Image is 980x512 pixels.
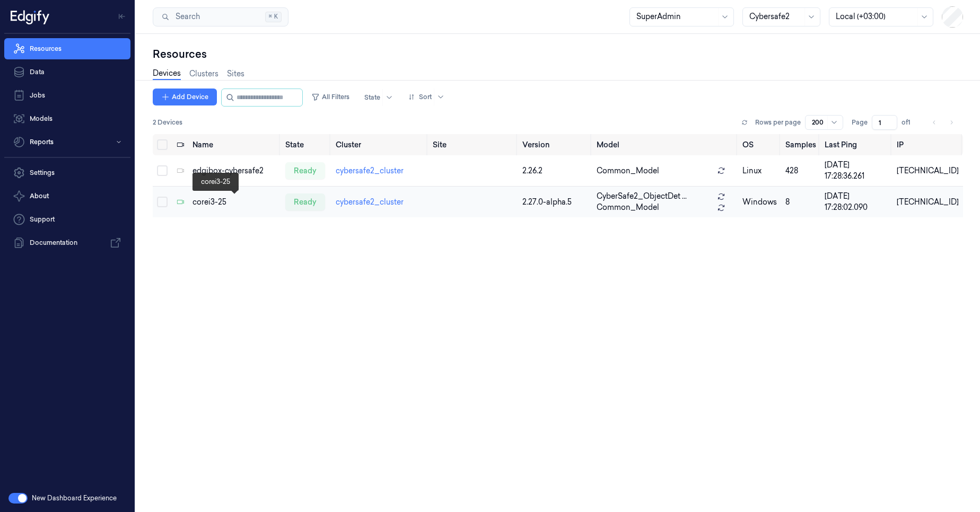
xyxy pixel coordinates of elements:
th: Last Ping [820,134,892,155]
a: Resources [4,38,130,59]
a: Data [4,61,130,83]
div: ready [285,162,325,179]
a: Settings [4,162,130,183]
span: Search [171,11,200,22]
p: windows [742,197,777,208]
th: State [281,134,331,155]
span: of 1 [902,118,918,127]
div: edgibox-cybersafe2 [192,165,277,176]
button: Select row [157,197,168,207]
th: Name [188,134,282,155]
a: cybersafe2_cluster [336,197,404,207]
span: Common_Model [597,202,659,213]
th: Model [592,134,738,155]
a: Devices [153,68,181,80]
th: Cluster [331,134,428,155]
th: Version [518,134,592,155]
th: Site [428,134,518,155]
a: Documentation [4,232,130,253]
div: [DATE] 17:28:02.090 [825,191,888,213]
button: About [4,186,130,207]
a: Clusters [189,68,218,80]
button: All Filters [307,89,354,105]
a: Sites [227,68,244,80]
button: Select all [157,139,168,150]
div: 2.26.2 [522,165,588,176]
button: Toggle Navigation [113,8,130,25]
span: Common_Model [597,165,659,176]
span: 2 Devices [153,118,182,127]
div: 428 [785,165,816,176]
div: [DATE] 17:28:36.261 [825,160,888,182]
button: Search⌘K [153,7,288,27]
p: Rows per page [755,118,801,127]
div: Resources [153,47,963,61]
th: Samples [781,134,820,155]
button: Add Device [153,89,217,105]
button: Reports [4,131,130,153]
a: Support [4,209,130,230]
button: Select row [157,165,168,176]
th: IP [892,134,963,155]
div: [TECHNICAL_ID] [897,165,959,176]
span: CyberSafe2_ObjectDet ... [597,191,687,202]
div: 8 [785,197,816,208]
a: Jobs [4,85,130,106]
a: Models [4,108,130,129]
p: linux [742,165,777,176]
nav: pagination [927,115,959,130]
th: OS [738,134,781,155]
div: 2.27.0-alpha.5 [522,197,588,208]
a: cybersafe2_cluster [336,166,404,175]
div: corei3-25 [192,197,277,208]
div: [TECHNICAL_ID] [897,197,959,208]
span: Page [852,118,868,127]
div: ready [285,193,325,210]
